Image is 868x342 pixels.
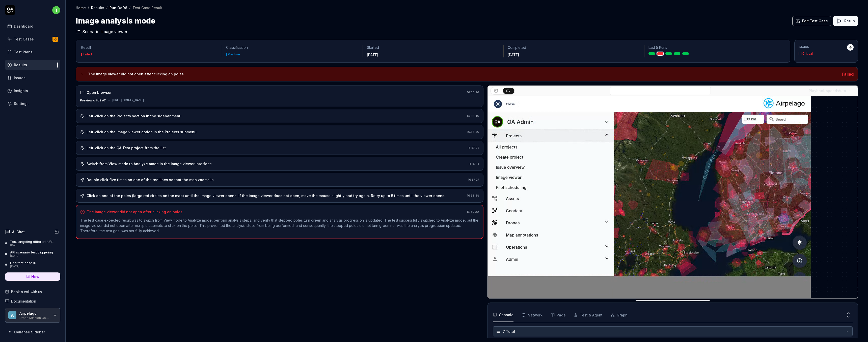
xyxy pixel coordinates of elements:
div: Click on one of the poles (large red circles on the map) until the image viewer opens. If the ima... [87,193,445,198]
button: Graph [611,308,628,322]
span: Collapse Sidebar [14,329,45,335]
div: Left-click on the Projects section in the sidebar menu [87,113,181,119]
a: Results [5,60,60,70]
div: Left-click on the QA Test project from the list [87,145,166,151]
div: The image viewer did not open after clicking on poles. [87,209,183,215]
div: Results [14,62,27,68]
span: Failed [842,72,854,77]
div: / [88,5,89,10]
button: t [52,5,60,15]
div: Drone Mission Control [19,315,50,319]
div: Positive [228,53,240,56]
button: Page [551,308,566,322]
time: 16:56:40 [467,114,479,118]
a: New [5,272,60,281]
time: 16:57:15 [469,162,479,165]
time: 16:56:50 [467,130,479,134]
span: Scenario: [81,29,100,35]
button: Console [493,308,513,322]
div: Issues [799,44,847,49]
a: Run QoD6 [110,5,127,10]
div: Playback speed: [809,88,846,93]
a: Results [91,5,104,10]
button: Rerun [833,16,858,26]
div: Find test case ID [10,261,36,265]
div: Test Case Result [132,5,162,10]
span: A [8,311,16,319]
span: Image viewer [101,29,127,35]
time: 16:57:27 [468,178,479,181]
a: Book a call with us [5,289,60,294]
p: Classification [226,45,359,50]
time: 16:58:28 [467,194,479,197]
p: Last 5 Runs [648,45,781,50]
div: Test Cases [14,36,34,42]
a: API scenario test triggering[DATE] [5,250,60,258]
h4: AI Chat [12,229,25,234]
button: The image viewer did not open after clicking on poles. [80,71,838,77]
p: The test case expected result was to switch from View mode to Analyze mode, perform analysis step... [80,218,479,233]
div: [URL][DOMAIN_NAME] [112,98,144,103]
a: Settings [5,99,60,109]
h3: The image viewer did not open after clicking on poles. [88,71,838,77]
time: 16:57:02 [468,146,479,149]
a: Test targeting different URL[DATE] [5,240,60,247]
div: Left-click on the Image viewer option in the Projects submenu [87,129,197,135]
button: AAirpelagoDrone Mission Control [5,308,60,323]
p: Started [367,45,499,50]
div: Dashboard [14,24,33,29]
button: Network [522,308,542,322]
p: Completed [508,45,640,50]
div: Double click five times on one of the red lines so that the map zooms in [87,177,214,182]
a: Documentation [5,298,60,304]
div: Settings [14,101,29,106]
div: 1 Critical [800,52,813,55]
div: [DATE] [10,265,36,268]
div: Preview-c7d9a61 [80,98,106,103]
a: Home [76,5,86,10]
a: Scenario:Image viewer [76,29,127,35]
button: Test & Agent [574,308,603,322]
span: t [52,6,60,14]
div: API scenario test triggering [10,250,53,254]
a: Test Plans [5,47,60,57]
div: Test targeting different URL [10,240,53,244]
span: Documentation [11,298,36,304]
div: Switch from View mode to Analyze mode in the image viewer interface [87,161,212,166]
a: Find test case ID[DATE] [5,261,60,268]
a: Test Cases [5,34,60,44]
div: Failed [83,53,92,56]
h1: Image analysis mode [76,15,155,27]
span: Book a call with us [11,289,42,294]
div: / [106,5,107,10]
div: Issues [14,75,25,80]
div: / [129,5,130,10]
div: [DATE] [10,244,53,247]
button: Edit Test Case [792,16,831,26]
time: [DATE] [367,53,378,57]
div: Test Plans [14,49,33,55]
a: Dashboard [5,21,60,31]
time: 16:56:26 [467,91,479,94]
a: Issues [5,73,60,83]
div: Insights [14,88,28,93]
span: New [31,274,39,279]
p: Result [81,45,218,50]
time: [DATE] [508,53,519,57]
div: [DATE] [10,254,53,258]
a: Insights [5,86,60,96]
div: Airpelago [19,311,50,316]
div: Open browser [87,90,112,95]
button: Collapse Sidebar [5,327,60,337]
time: 16:59:20 [467,210,479,213]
